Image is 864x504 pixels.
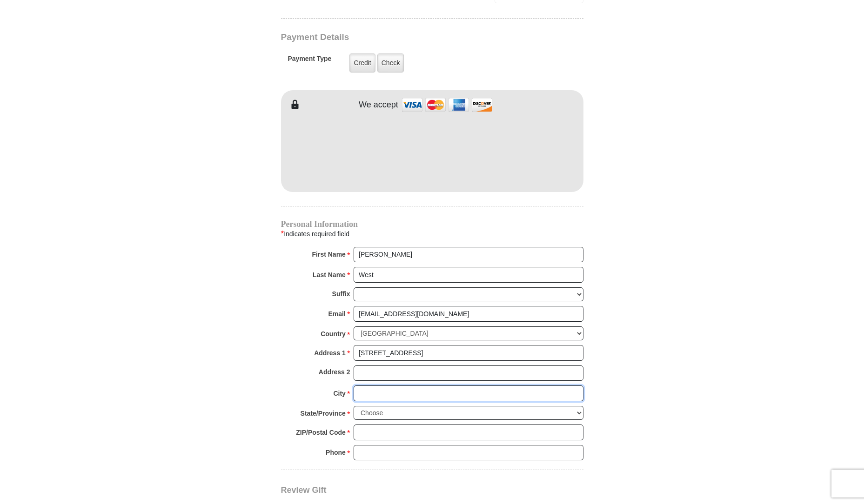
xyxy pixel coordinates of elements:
strong: Last Name [313,268,346,281]
strong: Email [328,307,346,320]
strong: Address 1 [314,346,346,359]
strong: ZIP/Postal Code [296,426,346,439]
strong: Address 2 [319,365,350,378]
strong: Country [321,327,346,340]
h5: Payment Type [288,55,332,67]
img: credit cards accepted [401,95,494,115]
h3: Payment Details [281,32,518,43]
h4: We accept [359,100,398,110]
strong: Phone [326,446,346,459]
strong: City [333,387,345,400]
strong: First Name [312,248,346,261]
h4: Personal Information [281,220,583,228]
span: Review Gift [281,485,327,495]
strong: State/Province [301,407,346,420]
strong: Suffix [332,287,350,300]
label: Credit [349,53,375,73]
div: Indicates required field [281,228,583,240]
label: Check [377,53,404,73]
